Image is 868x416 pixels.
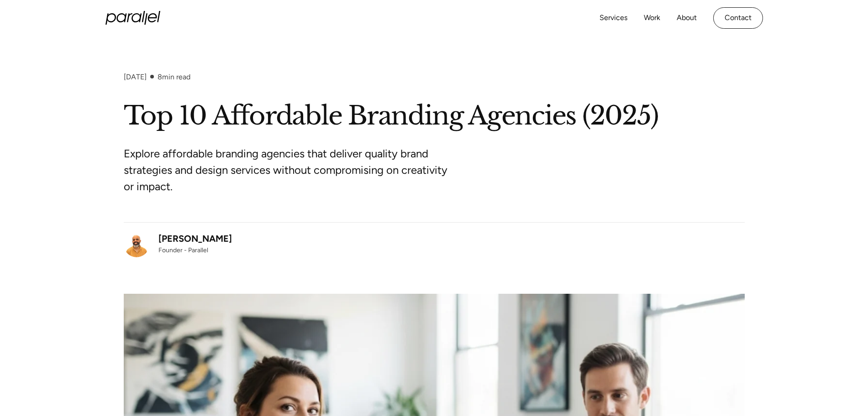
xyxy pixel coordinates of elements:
h1: Top 10 Affordable Branding Agencies (2025) [124,99,745,133]
div: min read [158,73,190,81]
a: [PERSON_NAME]Founder - Parallel [124,232,232,257]
a: Work [644,11,660,25]
img: Robin Dhanwani [124,232,149,257]
span: 8 [158,73,162,81]
a: Contact [713,7,763,29]
a: Services [600,11,627,25]
a: home [105,11,160,25]
div: [PERSON_NAME] [158,232,232,245]
a: About [677,11,697,25]
div: Founder - Parallel [158,245,232,255]
p: Explore affordable branding agencies that deliver quality brand strategies and design services wi... [124,146,466,195]
div: [DATE] [124,73,147,81]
